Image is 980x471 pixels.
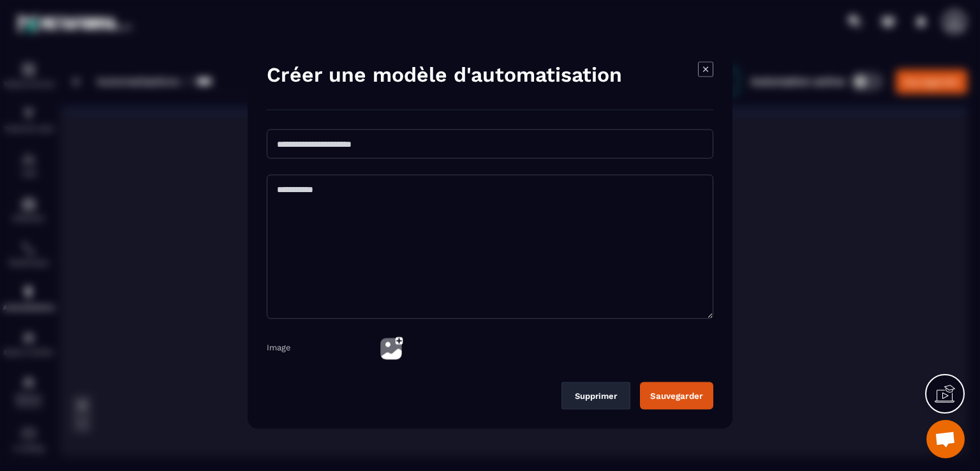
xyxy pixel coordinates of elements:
h4: Créer une modèle d'automatisation [267,62,622,87]
button: Sauvegarder [640,382,713,410]
div: Supprimer [575,391,617,401]
label: Image [267,343,291,352]
button: Supprimer [561,382,630,410]
a: Ouvrir le chat [926,420,965,458]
